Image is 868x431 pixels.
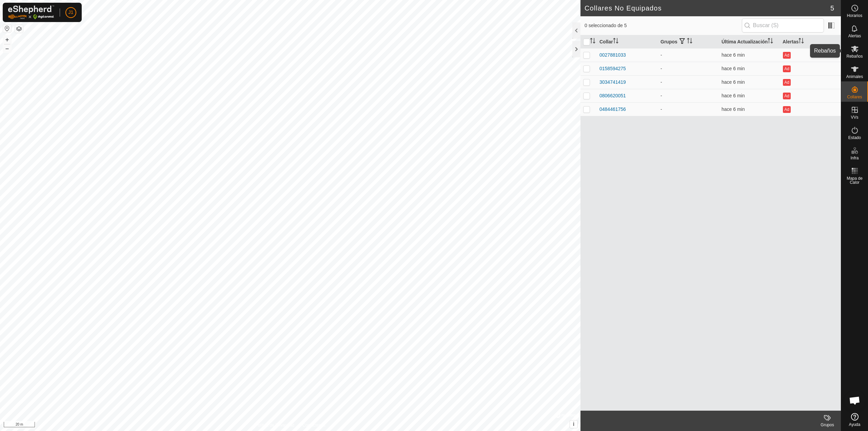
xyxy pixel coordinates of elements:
[783,79,790,86] button: Ad
[798,39,804,44] p-sorticon: Activar para ordenar
[783,65,790,72] button: Ad
[15,25,23,33] button: Capas del Mapa
[850,156,859,160] span: Infra
[783,106,790,113] button: Ad
[599,106,626,113] div: 0484461756
[599,65,626,72] div: 0158594275
[845,390,865,411] div: Chat abierto
[722,52,745,58] span: 14 oct 2025, 11:19
[658,48,719,62] td: -
[830,3,834,13] span: 5
[843,176,866,184] span: Mapa de Calor
[849,423,861,427] span: Ayuda
[847,14,862,18] span: Horarios
[780,35,841,48] th: Alertas
[814,422,841,428] div: Grupos
[783,52,790,59] button: Ad
[570,420,577,428] button: i
[658,89,719,102] td: -
[847,95,862,99] span: Collares
[719,35,780,48] th: Última Actualización
[722,66,745,71] span: 14 oct 2025, 11:19
[848,136,861,140] span: Estado
[585,22,742,29] span: 0 seleccionado de 5
[851,115,858,119] span: VVs
[599,92,626,99] div: 0806620051
[848,34,861,38] span: Alertas
[8,5,54,19] img: Logo Gallagher
[846,75,863,79] span: Animales
[742,18,824,33] input: Buscar (S)
[599,79,626,86] div: 3034741419
[599,52,626,59] div: 0027881033
[573,421,574,427] span: i
[658,62,719,75] td: -
[613,39,618,44] p-sorticon: Activar para ordenar
[658,35,719,48] th: Grupos
[302,422,325,428] a: Contáctenos
[658,75,719,89] td: -
[783,93,790,99] button: Ad
[590,39,595,44] p-sorticon: Activar para ordenar
[3,24,11,33] button: Restablecer Mapa
[846,54,863,58] span: Rebaños
[68,9,74,16] span: J1
[841,410,868,429] a: Ayuda
[255,422,294,428] a: Política de Privacidad
[768,39,773,44] p-sorticon: Activar para ordenar
[597,35,658,48] th: Collar
[3,36,11,44] button: +
[3,44,11,53] button: –
[722,93,745,98] span: 14 oct 2025, 11:19
[585,4,830,12] h2: Collares No Equipados
[722,79,745,85] span: 14 oct 2025, 11:19
[658,102,719,116] td: -
[687,39,692,44] p-sorticon: Activar para ordenar
[722,106,745,112] span: 14 oct 2025, 11:19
